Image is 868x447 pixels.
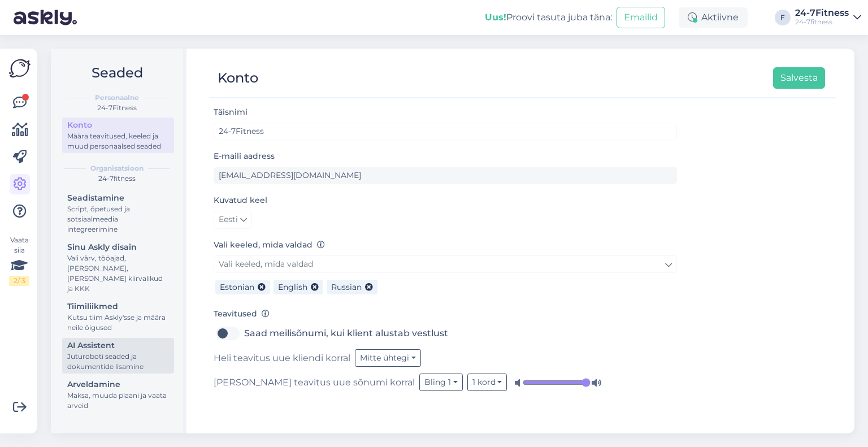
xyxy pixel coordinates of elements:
[90,163,144,173] b: Organisatsioon
[214,239,325,251] label: Vali keeled, mida valdad
[218,67,258,89] div: Konto
[795,8,861,27] a: 24-7Fitness24-7fitness
[62,240,174,296] a: Sinu Askly disainVali värv, tööajad, [PERSON_NAME], [PERSON_NAME] kiirvalikud ja KKK
[214,211,252,229] a: Eesti
[60,103,174,113] div: 24-7Fitness
[67,253,169,294] div: Vali värv, tööajad, [PERSON_NAME], [PERSON_NAME] kiirvalikud ja KKK
[67,241,169,253] div: Sinu Askly disain
[214,150,275,162] label: E-maili aadress
[244,324,448,342] label: Saad meilisõnumi, kui klient alustab vestlust
[9,235,29,286] div: Vaata siia
[419,374,463,391] button: Bling 1
[355,349,421,367] button: Mitte ühtegi
[795,8,849,18] div: 24-7Fitness
[220,282,254,292] span: Estonian
[219,259,313,269] span: Vali keeled, mida valdad
[62,190,174,236] a: SeadistamineScript, õpetused ja sotsiaalmeedia integreerimine
[95,93,139,103] b: Personaalne
[617,7,665,28] button: Emailid
[67,340,169,351] div: AI Assistent
[679,7,748,28] div: Aktiivne
[67,301,169,313] div: Tiimiliikmed
[60,173,174,184] div: 24-7fitness
[214,167,677,184] input: Sisesta e-maili aadress
[214,106,248,118] label: Täisnimi
[67,351,169,372] div: Juturoboti seaded ja dokumentide lisamine
[67,131,169,151] div: Määra teavitused, keeled ja muud personaalsed seaded
[67,204,169,235] div: Script, õpetused ja sotsiaalmeedia integreerimine
[485,12,506,23] b: Uus!
[214,194,267,206] label: Kuvatud keel
[67,313,169,333] div: Kutsu tiim Askly'sse ja määra neile õigused
[67,119,169,131] div: Konto
[9,276,29,286] div: 2 / 3
[214,308,270,320] label: Teavitused
[214,255,677,273] a: Vali keeled, mida valdad
[60,62,174,84] h2: Seaded
[467,374,507,391] button: 1 kord
[795,18,849,27] div: 24-7fitness
[773,67,825,89] button: Salvesta
[67,390,169,411] div: Maksa, muuda plaani ja vaata arveid
[214,349,677,367] div: Heli teavitus uue kliendi korral
[331,282,362,292] span: Russian
[775,10,791,25] div: F
[219,214,238,226] span: Eesti
[62,299,174,335] a: TiimiliikmedKutsu tiim Askly'sse ja määra neile õigused
[9,58,31,79] img: Askly Logo
[214,123,677,140] input: Sisesta nimi
[214,374,677,391] div: [PERSON_NAME] teavitus uue sõnumi korral
[67,192,169,204] div: Seadistamine
[278,282,307,292] span: English
[67,379,169,390] div: Arveldamine
[62,338,174,374] a: AI AssistentJuturoboti seaded ja dokumentide lisamine
[62,377,174,413] a: ArveldamineMaksa, muuda plaani ja vaata arveid
[62,118,174,153] a: KontoMäära teavitused, keeled ja muud personaalsed seaded
[485,11,612,24] div: Proovi tasuta juba täna:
